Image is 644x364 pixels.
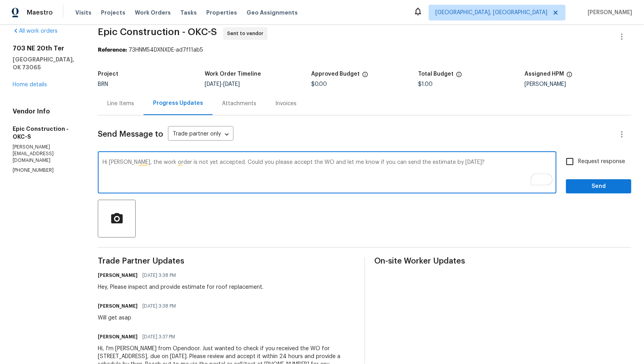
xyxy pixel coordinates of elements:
[223,82,240,87] span: [DATE]
[418,71,454,77] h5: Total Budget
[584,9,632,17] span: [PERSON_NAME]
[142,333,175,341] span: [DATE] 3:37 PM
[205,82,221,87] span: [DATE]
[435,9,547,17] span: [GEOGRAPHIC_DATA], [GEOGRAPHIC_DATA]
[142,271,176,279] span: [DATE] 3:38 PM
[98,82,108,87] span: BRN
[246,9,298,17] span: Geo Assignments
[98,27,217,37] span: Epic Construction - OKC-S
[27,9,53,17] span: Maestro
[311,82,327,87] span: $0.00
[107,100,134,108] div: Line Items
[13,167,79,174] p: [PHONE_NUMBER]
[205,71,261,77] h5: Work Order Timeline
[13,108,79,115] h4: Vendor Info
[525,82,631,87] div: [PERSON_NAME]
[311,71,360,77] h5: Approved Budget
[142,302,176,310] span: [DATE] 3:38 PM
[98,283,263,291] div: Hey, Please inspect and provide estimate for roof replacement.
[153,99,203,107] div: Progress Updates
[98,333,138,341] h6: [PERSON_NAME]
[101,9,125,17] span: Projects
[227,30,267,37] span: Sent to vendor
[98,47,127,53] b: Reference:
[375,257,631,265] span: On-site Worker Updates
[135,9,171,17] span: Work Orders
[103,160,552,187] textarea: To enrich screen reader interactions, please activate Accessibility in Grammarly extension settings
[205,82,240,87] span: -
[180,10,197,15] span: Tasks
[13,125,79,141] h5: Epic Construction - OKC-S
[275,100,297,108] div: Invoices
[98,46,631,54] div: 73HNM54DXNXDE-ad7f11ab5
[75,9,91,17] span: Visits
[456,71,462,82] span: The total cost of line items that have been proposed by Opendoor. This sum includes line items th...
[362,71,368,82] span: The total cost of line items that have been approved by both Opendoor and the Trade Partner. This...
[525,71,564,77] h5: Assigned HPM
[98,130,163,138] span: Send Message to
[13,28,58,34] a: All work orders
[13,45,79,52] h2: 703 NE 20th Ter
[98,71,118,77] h5: Project
[418,82,433,87] span: $1.00
[98,314,181,322] div: Will get asap
[578,158,625,166] span: Request response
[98,257,355,265] span: Trade Partner Updates
[572,182,625,191] span: Send
[13,82,47,87] a: Home details
[222,100,256,108] div: Attachments
[98,302,138,310] h6: [PERSON_NAME]
[206,9,237,17] span: Properties
[566,179,631,194] button: Send
[566,71,573,82] span: The hpm assigned to this work order.
[13,144,79,164] p: [PERSON_NAME][EMAIL_ADDRESS][DOMAIN_NAME]
[168,128,233,141] div: Trade partner only
[13,56,79,71] h5: [GEOGRAPHIC_DATA], OK 73065
[98,271,138,279] h6: [PERSON_NAME]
